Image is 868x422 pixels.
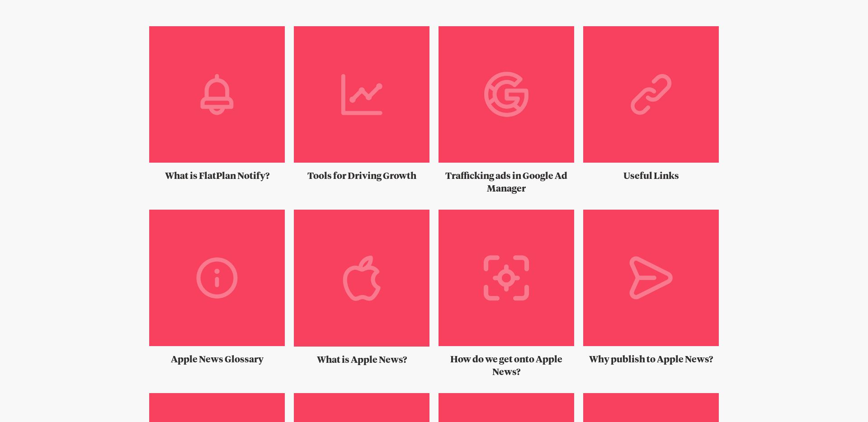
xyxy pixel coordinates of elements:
a: Why publish to Apple News? [583,210,719,366]
h2: Tools for Driving Growth [294,170,429,183]
h2: How do we get onto Apple News? [439,353,574,379]
a: Apple News Glossary [149,210,285,366]
h2: Useful Links [583,170,719,183]
h2: Trafficking ads in Google Ad Manager [439,170,574,195]
h2: Why publish to Apple News? [583,353,719,366]
a: How do we get onto Apple News? [439,210,574,379]
h2: What is Apple News? [294,354,429,366]
a: Tools for Driving Growth [294,26,429,183]
h2: What is FlatPlan Notify? [149,170,285,183]
a: What is Apple News? [294,210,429,366]
a: What is FlatPlan Notify? [149,26,285,183]
a: Trafficking ads in Google Ad Manager [439,26,574,195]
a: Useful Links [583,26,719,183]
h2: Apple News Glossary [149,353,285,366]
